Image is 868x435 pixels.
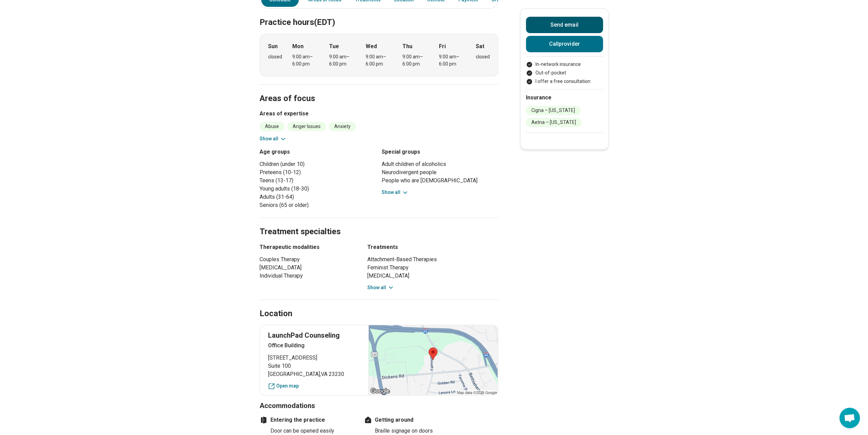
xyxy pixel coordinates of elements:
ul: Payment options [526,61,603,85]
li: In-network insurance [526,61,603,68]
h2: Areas of focus [260,76,498,104]
strong: Sat [476,42,484,51]
button: Show all [367,284,394,291]
li: Neurodivergent people [382,168,498,177]
li: Adults (31-64) [260,193,376,201]
div: 9:00 am – 6:00 pm [439,53,465,68]
h3: Age groups [260,148,376,156]
button: Callprovider [526,36,603,52]
li: Attachment-Based Therapies [367,255,498,264]
li: Individual Therapy [260,272,355,280]
div: 9:00 am – 6:00 pm [329,53,355,68]
li: Anger Issues [287,122,326,131]
a: Open chat [839,408,860,428]
li: Cigna – [US_STATE] [526,106,580,115]
h2: Practice hours (EDT) [260,0,498,28]
div: When does the program meet? [260,34,498,76]
li: Adult children of alcoholics [382,160,498,168]
h4: Entering the practice [260,416,355,424]
li: People who are [DEMOGRAPHIC_DATA] [382,177,498,185]
li: Out-of-pocket [526,69,603,76]
h4: Getting around [364,416,459,424]
strong: Thu [402,42,412,51]
strong: Fri [439,42,446,51]
li: Teens (13-17) [260,177,376,185]
div: 9:00 am – 6:00 pm [402,53,429,68]
strong: Wed [366,42,377,51]
h3: Treatments [367,243,498,251]
li: Feminist Therapy [367,264,498,272]
strong: Sun [268,42,278,51]
p: LaunchPad Counseling [268,331,361,340]
div: closed [476,53,490,60]
li: Door can be opened easily [270,427,355,435]
li: Anxiety [329,122,356,131]
li: Seniors (65 or older) [260,201,376,209]
li: Children (under 10) [260,160,376,168]
span: Suite 100 [268,362,361,370]
li: Couples Therapy [260,255,355,264]
h3: Accommodations [260,401,498,410]
li: Abuse [260,122,284,131]
div: 9:00 am – 6:00 pm [366,53,392,68]
h2: Treatment specialties [260,210,498,238]
div: closed [268,53,282,60]
h3: Therapeutic modalities [260,243,355,251]
h2: Location [260,308,292,320]
li: I offer a free consultation [526,78,603,85]
p: Office Building [268,341,361,350]
button: Send email [526,17,603,33]
span: [STREET_ADDRESS] [268,354,361,362]
li: Young adults (18-30) [260,185,376,193]
li: [MEDICAL_DATA] [260,264,355,272]
a: Open map [268,382,361,390]
li: Preteens (10-12) [260,168,376,177]
button: Show all [382,189,409,196]
li: Braille signage on doors [375,427,459,435]
button: Show all [260,135,286,142]
span: [GEOGRAPHIC_DATA] , VA 23230 [268,370,361,378]
div: 9:00 am – 6:00 pm [292,53,319,68]
h3: Areas of expertise [260,110,498,118]
li: Aetna – [US_STATE] [526,118,582,127]
strong: Mon [292,42,304,51]
h3: Special groups [382,148,498,156]
h2: Insurance [526,94,603,102]
li: [MEDICAL_DATA] [367,272,498,280]
strong: Tue [329,42,339,51]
